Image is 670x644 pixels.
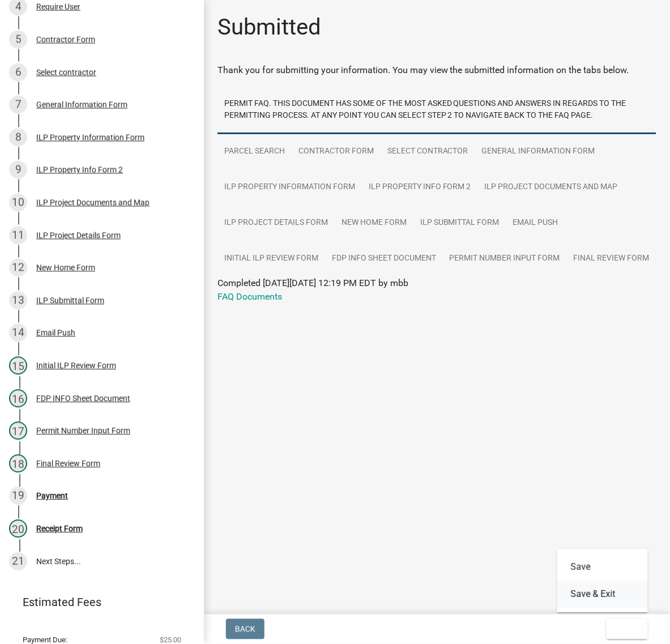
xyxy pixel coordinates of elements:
div: 10 [9,194,27,212]
button: Save & Exit [557,581,648,608]
div: 21 [9,553,27,571]
div: General Information Form [36,101,127,109]
span: Completed [DATE][DATE] 12:19 PM EDT by mbb [217,278,408,288]
div: Contractor Form [36,36,95,44]
a: Initial ILP Review Form [217,241,325,277]
div: Email Push [36,329,75,337]
a: Select contractor [381,134,475,170]
div: ILP Submittal Form [36,297,104,305]
button: Save [557,554,648,581]
div: 12 [9,259,27,277]
div: Final Review Form [36,460,100,468]
div: Permit Number Input Form [36,427,130,435]
div: ILP Project Documents and Map [36,199,150,207]
div: Require User [36,3,80,11]
div: Thank you for submitting your information. You may view the submitted information on the tabs below. [217,63,656,77]
a: Contractor Form [292,134,381,170]
div: Payment [36,492,68,500]
a: Estimated Fees [9,591,186,614]
a: New Home Form [335,205,413,241]
div: Select contractor [36,69,96,76]
div: 7 [9,96,27,114]
div: New Home Form [36,264,95,272]
div: 18 [9,455,27,473]
div: 9 [9,161,27,179]
div: ILP Property Information Form [36,134,144,142]
a: Final Review Form [567,241,656,277]
div: 20 [9,520,27,538]
div: Initial ILP Review Form [36,362,116,370]
a: ILP Submittal Form [413,205,506,241]
a: Permit Number Input Form [443,241,567,277]
a: ILP Property Info Form 2 [362,169,478,206]
a: Email Push [506,205,565,241]
button: Exit [607,619,648,639]
a: ILP Project Documents and Map [478,169,625,206]
div: ILP Project Details Form [36,232,121,240]
div: 19 [9,487,27,505]
div: 14 [9,324,27,342]
a: Permit FAQ. This document has some of the most asked questions and answers in regards to the perm... [217,86,656,134]
a: General Information Form [475,134,602,170]
div: 5 [9,31,27,49]
div: ILP Property Info Form 2 [36,166,123,174]
div: 16 [9,390,27,408]
a: ILP Property Information Form [217,169,362,206]
span: $25.00 [160,637,181,644]
div: 17 [9,422,27,440]
div: 15 [9,357,27,375]
div: 8 [9,129,27,147]
div: FDP INFO Sheet Document [36,395,130,403]
div: 13 [9,292,27,310]
a: Parcel search [217,134,292,170]
span: Payment Due: [23,637,67,644]
h1: Submitted [217,14,321,41]
button: Back [226,619,264,639]
span: Back [235,625,255,634]
div: 11 [9,227,27,245]
a: FDP INFO Sheet Document [325,241,443,277]
div: 6 [9,63,27,82]
div: Exit [557,549,648,613]
a: ILP Project Details Form [217,205,335,241]
a: FAQ Documents [217,291,282,302]
span: Exit [616,625,632,634]
div: Receipt Form [36,525,83,533]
